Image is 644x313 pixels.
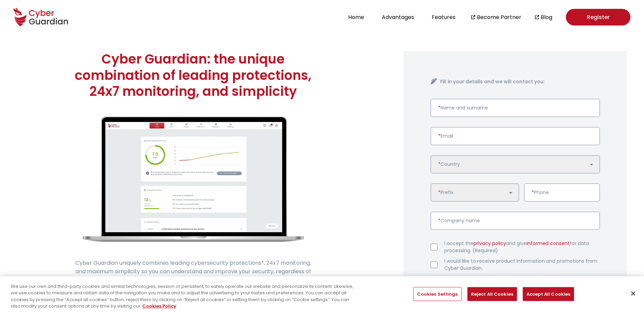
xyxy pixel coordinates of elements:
[541,13,552,21] a: Blog
[83,117,304,242] img: cyberguardian-home
[467,287,517,301] button: Reject All Cookies
[477,13,521,21] a: Become Partner
[430,13,458,22] button: Features
[444,258,600,272] label: I would like to receive product information and promotions from Cyber Guardian.
[444,240,600,254] label: I accept the and give for data processing. (Required)
[524,184,600,202] input: Enter a valid phone number.
[413,287,462,301] button: Cookies Settings
[526,240,570,247] a: informed consent
[380,13,416,22] button: Advantages
[440,78,600,85] h4: Fill in your details and we will contact you:
[566,9,630,25] a: Register
[346,13,366,22] button: Home
[626,286,641,301] button: Close
[74,51,312,100] h1: Cyber Guardian: the unique combination of leading protections, 24x7 monitoring, and simplicity
[473,240,506,247] a: privacy policy
[11,283,354,310] div: We use our own and third-party cookies and similar technologies, session or persistent, to safely...
[142,303,176,309] a: More information about your privacy, opens in a new tab
[74,259,312,284] p: Cyber Guardian uniquely combines leading cybersecurity protections*, 24x7 monitoring, and maximum...
[523,287,574,301] button: Accept All Cookies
